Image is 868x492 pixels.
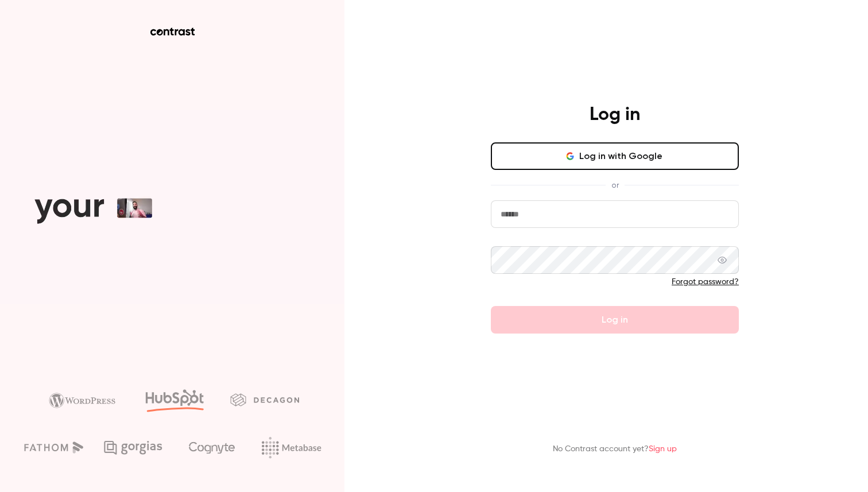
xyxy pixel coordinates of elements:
h4: Log in [590,103,640,126]
img: decagon [230,393,299,406]
p: No Contrast account yet? [553,443,677,455]
a: Sign up [649,445,677,453]
span: or [606,179,625,191]
button: Log in with Google [491,142,739,170]
a: Forgot password? [672,278,739,286]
